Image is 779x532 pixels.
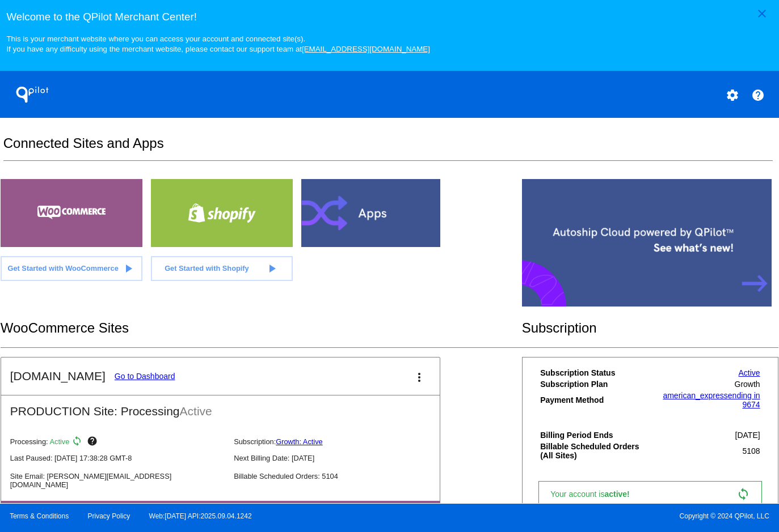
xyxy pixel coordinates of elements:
[540,441,650,461] th: Billable Scheduled Orders (All Sites)
[6,11,772,23] h3: Welcome to the QPilot Merchant Center!
[151,256,293,281] a: Get Started with Shopify
[121,262,135,275] mat-icon: play_arrow
[265,262,279,275] mat-icon: play_arrow
[755,7,769,20] mat-icon: close
[87,436,100,449] mat-icon: help
[742,446,760,456] span: 5108
[3,135,773,161] h2: Connected Sites and Apps
[399,512,769,520] span: Copyright © 2024 QPilot, LLC
[10,512,69,520] a: Terms & Conditions
[1,320,522,336] h2: WooCommerce Sites
[71,436,85,449] mat-icon: sync
[735,431,760,440] span: [DATE]
[663,391,727,400] span: american_express
[234,437,448,446] p: Subscription:
[165,264,249,273] span: Get Started with Shopify
[538,481,761,507] a: Your account isactive! sync
[540,379,650,389] th: Subscription Plan
[88,512,130,520] a: Privacy Policy
[540,430,650,440] th: Billing Period Ends
[234,472,448,480] p: Billable Scheduled Orders: 5104
[180,405,212,418] span: Active
[10,454,225,462] p: Last Paused: [DATE] 17:38:28 GMT-8
[234,454,448,462] p: Next Billing Date: [DATE]
[412,371,426,384] mat-icon: more_vert
[10,436,225,449] p: Processing:
[50,437,70,446] span: Active
[751,88,765,102] mat-icon: help
[149,512,252,520] a: Web:[DATE] API:2025.09.04.1242
[735,380,760,389] span: Growth
[736,487,750,501] mat-icon: sync
[6,35,429,53] small: This is your merchant website where you can access your account and connected site(s). If you hav...
[1,256,142,281] a: Get Started with WooCommerce
[10,369,106,383] h2: [DOMAIN_NAME]
[522,320,779,336] h2: Subscription
[540,368,650,378] th: Subscription Status
[1,395,440,418] h2: PRODUCTION Site: Processing
[540,390,650,410] th: Payment Method
[739,368,760,377] a: Active
[10,472,225,489] p: Site Email: [PERSON_NAME][EMAIL_ADDRESS][DOMAIN_NAME]
[7,264,118,273] span: Get Started with WooCommerce
[276,437,323,446] a: Growth: Active
[10,83,55,106] h1: QPilot
[663,391,760,409] a: american_expressending in 9674
[302,45,430,53] a: [EMAIL_ADDRESS][DOMAIN_NAME]
[550,490,641,499] span: Your account is
[115,372,175,381] a: Go to Dashboard
[726,88,739,102] mat-icon: settings
[604,490,635,499] span: active!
